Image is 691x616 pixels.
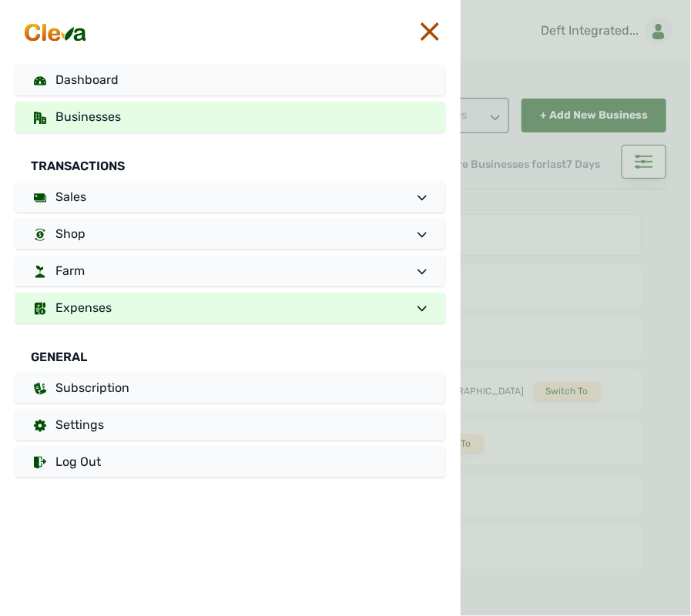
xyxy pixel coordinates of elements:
[55,300,112,315] span: Expenses
[55,226,86,241] span: Shop
[15,102,445,132] a: Businesses
[15,373,445,403] a: Subscription
[55,72,119,87] span: Dashboard
[22,22,89,43] img: cleva_logo.png
[15,330,445,373] div: General
[55,109,121,124] span: Businesses
[55,263,85,278] span: Farm
[55,189,86,204] span: Sales
[55,454,101,469] span: Log Out
[15,256,445,286] a: Farm
[15,219,445,249] a: Shop
[15,293,445,323] a: Expenses
[15,182,445,213] a: Sales
[55,417,104,432] span: Settings
[15,410,445,440] a: Settings
[15,65,445,95] a: Dashboard
[15,139,445,182] div: Transactions
[55,380,129,395] span: Subscription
